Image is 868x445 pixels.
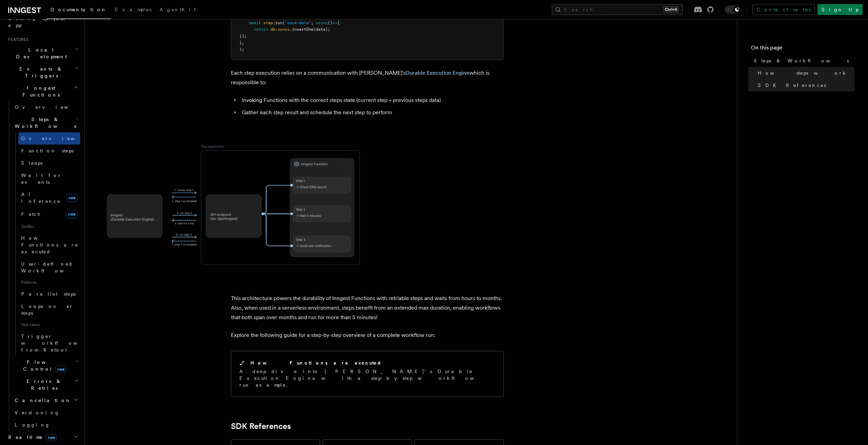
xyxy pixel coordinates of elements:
[15,104,85,110] span: Overview
[5,101,80,431] div: Inngest Functions
[758,82,826,89] span: SDK References
[18,207,80,221] a: Fetchnew
[752,4,815,15] a: Contact sales
[46,434,57,441] span: new
[12,394,80,406] button: Cancellation
[21,160,43,166] span: Sleeps
[12,101,80,113] a: Overview
[18,288,80,300] a: Parallel steps
[156,2,200,18] a: AgentKit
[725,5,741,14] button: Toggle dark mode
[313,27,330,32] span: (data);
[12,356,80,375] button: Flow Controlnew
[18,258,80,277] a: User-defined Workflows
[115,7,151,12] span: Examples
[5,82,80,101] button: Inngest Functions
[231,421,291,431] a: SDK References
[290,27,313,32] span: .insertOne
[15,410,60,415] span: Versioning
[273,20,282,25] span: .run
[275,27,278,32] span: .
[21,291,76,297] span: Parallel steps
[239,40,242,45] span: }
[755,79,854,91] a: SDK References
[270,27,275,32] span: db
[552,4,683,15] button: Search...Ctrl+K
[18,188,80,207] a: AI Inferencenew
[406,70,469,76] a: Durable Execution Engine
[231,294,504,322] p: This architecture powers the durability of Inngest Functions with retriable steps and waits from ...
[21,235,78,254] span: How Functions are executed
[231,68,504,87] p: Each step execution relies on a communication with [PERSON_NAME]'s which is responsible to:
[5,65,74,79] span: Events & Triggers
[160,7,196,12] span: AgentKit
[18,221,80,232] span: Guides
[5,12,80,31] a: Setting up your app
[5,431,80,443] button: Realtimenew
[18,145,80,157] a: Function steps
[818,4,863,15] a: Sign Up
[328,20,333,25] span: ()
[333,20,337,25] span: =>
[754,57,849,64] span: Steps & Workflows
[250,359,382,366] h2: How Functions are executed
[18,132,80,145] a: Overview
[751,55,854,67] a: Steps & Workflows
[21,148,74,153] span: Function steps
[18,277,80,288] span: Patterns
[5,37,28,42] span: Features
[282,20,285,25] span: (
[755,67,854,79] a: How steps work
[55,366,67,373] span: new
[21,173,62,185] span: Wait for events
[18,300,80,319] a: Loops over steps
[240,95,504,105] li: Invoking Functions with the correct steps state (current step + previous steps data)
[231,351,504,397] a: How Functions are executedA deep dive into [PERSON_NAME]'s Durable Execution Engine with a step-b...
[21,192,61,204] span: AI Inference
[751,44,854,55] h4: On this page
[285,20,311,25] span: "save-data"
[663,6,679,13] kbd: Ctrl+K
[95,134,368,276] img: Each Inngest Functions's step invocation implies a communication between your application and the...
[18,319,80,330] span: Use cases
[12,406,80,419] a: Versioning
[21,136,91,141] span: Overview
[12,132,80,356] div: Steps & Workflows
[12,397,71,404] span: Cancellation
[239,47,244,52] span: );
[239,368,495,388] p: A deep dive into [PERSON_NAME]'s Durable Execution Engine with a step-by-step workflow run example.
[12,116,76,130] span: Steps & Workflows
[263,20,273,25] span: step
[18,157,80,169] a: Sleeps
[15,422,50,428] span: Logging
[12,375,80,394] button: Errors & Retries
[242,40,244,45] span: ,
[12,419,80,431] a: Logging
[311,20,313,25] span: ,
[231,330,504,340] p: Explore the following guide for a step-by-step overview of a complete workflow run:
[12,378,74,391] span: Errors & Retries
[18,169,80,188] a: Wait for events
[316,20,328,25] span: async
[239,34,247,39] span: });
[12,359,75,372] span: Flow Control
[21,261,83,273] span: User-defined Workflows
[278,27,290,32] span: syncs
[21,333,96,353] span: Trigger workflows from Retool
[5,63,80,82] button: Events & Triggers
[240,108,504,117] li: Gather each step result and schedule the next step to perform
[5,44,80,63] button: Local Development
[758,70,848,76] span: How steps work
[12,113,80,132] button: Steps & Workflows
[66,210,77,218] span: new
[249,20,261,25] span: await
[18,330,80,356] a: Trigger workflows from Retool
[254,27,268,32] span: return
[18,232,80,258] a: How Functions are executed
[46,2,111,19] a: Documentation
[50,7,107,12] span: Documentation
[66,194,77,202] span: new
[337,20,340,25] span: {
[5,434,57,441] span: Realtime
[21,211,41,217] span: Fetch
